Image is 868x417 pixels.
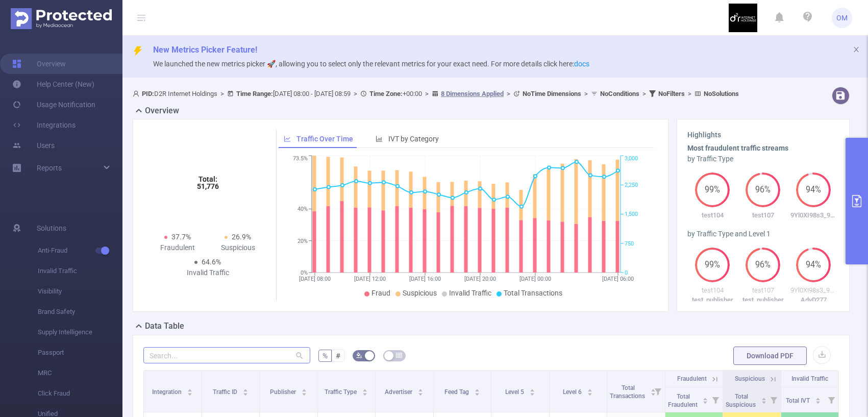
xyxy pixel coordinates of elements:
b: No Solutions [704,90,739,97]
i: icon: caret-up [418,387,424,390]
tspan: [DATE] 00:00 [519,276,551,282]
a: Usage Notification [12,94,95,115]
i: icon: table [396,352,402,358]
i: icon: caret-down [815,400,821,403]
i: icon: caret-up [529,387,535,390]
span: Advertiser [385,388,414,396]
i: Filter menu [708,387,723,412]
i: icon: close [853,46,860,53]
input: Search... [143,347,310,363]
span: Total IVT [786,397,811,404]
span: Traffic ID [213,388,239,396]
span: 96% [746,186,780,194]
b: Most fraudulent traffic streams [687,144,788,152]
i: Filter menu [651,371,665,412]
tspan: 0 [625,269,628,276]
span: Level 6 [563,388,583,396]
span: % [323,352,328,360]
button: icon: close [853,44,860,55]
span: IVT by Category [388,135,439,143]
i: icon: caret-up [587,387,593,390]
p: 9Yl0XI98s3_99912 [788,210,839,220]
i: icon: caret-down [474,391,480,395]
a: Integrations [12,115,76,135]
span: Solutions [37,218,66,238]
i: icon: caret-up [362,387,368,390]
i: Filter menu [766,387,781,412]
div: by Traffic Type and Level 1 [687,229,839,239]
i: icon: caret-down [587,391,593,395]
div: Sort [242,387,249,394]
span: > [217,90,227,97]
span: Suspicious [403,289,437,297]
i: icon: caret-down [242,391,248,395]
div: Sort [529,387,535,394]
div: Sort [702,396,708,402]
span: > [504,90,513,97]
tspan: 51,776 [197,182,219,190]
span: Anti-Fraud [38,240,122,261]
span: 64.6% [202,258,221,266]
tspan: [DATE] 12:00 [354,276,386,282]
b: No Time Dimensions [523,90,581,97]
i: icon: thunderbolt [133,46,143,56]
p: test107 [738,210,788,220]
h2: Overview [145,105,179,117]
tspan: 2,250 [625,182,638,188]
tspan: 1,500 [625,211,638,218]
span: Invalid Traffic [791,375,828,382]
b: PID: [142,90,154,97]
span: Invalid Traffic [38,261,122,281]
i: icon: caret-up [474,387,480,390]
span: Total Transactions [610,384,647,400]
div: Sort [187,387,193,394]
span: > [685,90,695,97]
a: Overview [12,54,66,74]
div: Invalid Traffic [178,267,238,278]
i: icon: caret-down [187,391,193,395]
p: test107 [738,285,788,296]
tspan: [DATE] 06:00 [602,276,634,282]
i: icon: caret-down [529,391,535,395]
span: Brand Safety [38,302,122,322]
i: Filter menu [824,387,838,412]
span: # [336,352,340,360]
tspan: Total: [199,175,217,183]
span: > [422,90,432,97]
i: icon: user [133,90,142,97]
div: Sort [474,387,480,394]
span: 99% [695,186,730,194]
span: 37.7% [171,233,191,241]
i: icon: line-chart [284,135,291,142]
span: 94% [796,186,831,194]
span: 94% [796,261,831,269]
span: Integration [152,388,183,396]
span: We launched the new metrics picker 🚀, allowing you to select only the relevant metrics for your e... [153,60,589,68]
u: 8 Dimensions Applied [441,90,504,97]
tspan: [DATE] 08:00 [299,276,331,282]
span: Traffic Over Time [296,135,353,143]
tspan: 3,000 [625,156,638,162]
p: test104 [687,210,738,220]
a: Help Center (New) [12,74,94,94]
i: icon: caret-down [418,391,424,395]
span: Level 5 [505,388,526,396]
span: 96% [746,261,780,269]
span: Fraudulent [677,375,707,382]
p: AdvD277 [788,295,839,305]
p: 9Yl0XI98s3_99912 [788,285,839,296]
div: Fraudulent [147,242,208,253]
tspan: [DATE] 20:00 [464,276,496,282]
b: No Filters [658,90,685,97]
span: MRC [38,363,122,383]
div: Sort [815,396,821,402]
div: Sort [587,387,593,394]
span: > [639,90,649,97]
p: test_publisher [738,295,788,305]
span: Passport [38,342,122,363]
b: Time Zone: [369,90,403,97]
i: icon: caret-down [761,400,766,403]
a: Users [12,135,55,156]
tspan: 40% [297,206,308,213]
i: icon: caret-up [761,396,766,399]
